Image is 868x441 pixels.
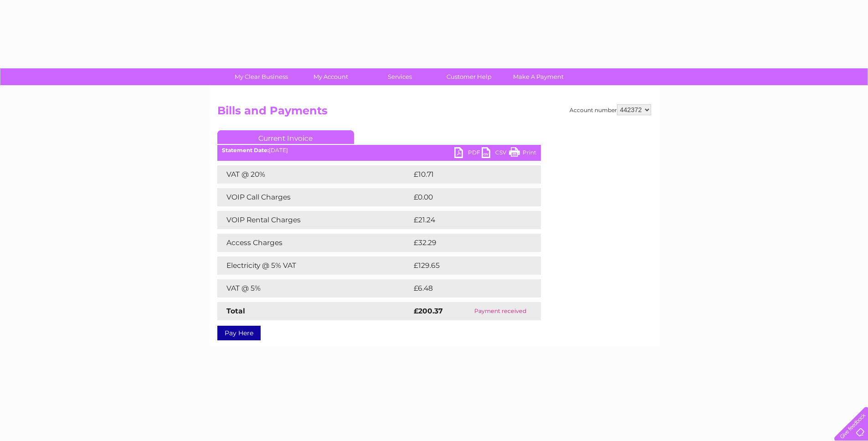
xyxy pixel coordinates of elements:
strong: £200.37 [414,307,443,315]
div: [DATE] [217,147,541,154]
td: £6.48 [411,279,520,297]
div: Account number [570,104,651,115]
td: Access Charges [217,234,411,252]
td: £32.29 [411,234,522,252]
a: Print [509,147,536,160]
td: £0.00 [411,188,520,206]
a: My Account [293,68,368,85]
a: Pay Here [217,326,261,340]
td: Payment received [460,302,541,320]
td: VOIP Rental Charges [217,211,411,229]
a: CSV [482,147,509,160]
td: Electricity @ 5% VAT [217,256,411,275]
td: VAT @ 5% [217,279,411,297]
td: £129.65 [411,256,524,275]
a: Services [362,68,437,85]
a: Current Invoice [217,130,354,144]
b: Statement Date: [222,147,269,154]
td: VOIP Call Charges [217,188,411,206]
h2: Bills and Payments [217,104,651,122]
strong: Total [226,307,245,315]
a: PDF [454,147,482,160]
td: £10.71 [411,165,521,184]
a: My Clear Business [224,68,299,85]
td: VAT @ 20% [217,165,411,184]
td: £21.24 [411,211,522,229]
a: Make A Payment [501,68,576,85]
a: Customer Help [431,68,507,85]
